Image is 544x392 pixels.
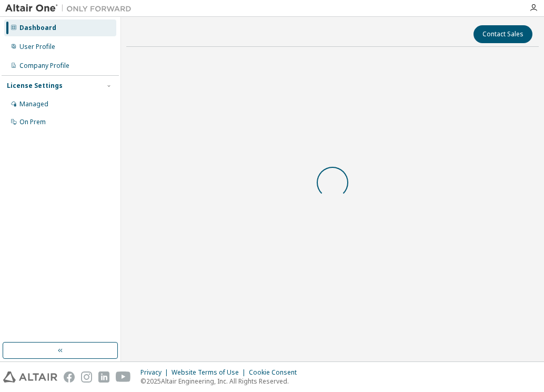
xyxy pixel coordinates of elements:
[19,43,55,51] div: User Profile
[98,371,109,383] img: linkedin.svg
[7,82,63,90] div: License Settings
[81,371,92,383] img: instagram.svg
[3,371,57,383] img: altair_logo.svg
[249,368,303,377] div: Cookie Consent
[140,368,172,377] div: Privacy
[64,371,75,383] img: facebook.svg
[116,371,131,383] img: youtube.svg
[140,377,303,386] p: © 2025 Altair Engineering, Inc. All Rights Reserved.
[5,3,137,14] img: Altair One
[19,62,69,70] div: Company Profile
[19,24,56,32] div: Dashboard
[19,100,48,108] div: Managed
[474,25,532,43] button: Contact Sales
[19,118,46,126] div: On Prem
[172,368,249,377] div: Website Terms of Use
